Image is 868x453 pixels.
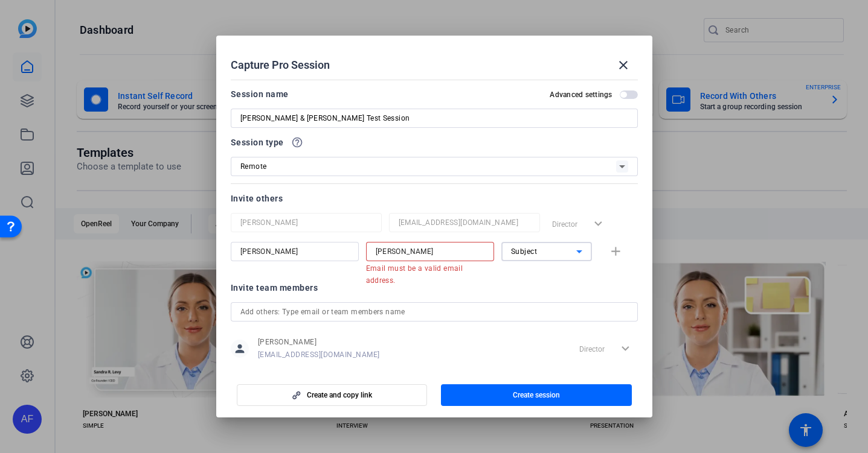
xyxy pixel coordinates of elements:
span: [PERSON_NAME] [258,337,380,347]
input: Add others: Type email or team members name [240,305,628,319]
div: Session name [231,87,289,101]
input: Email... [376,244,484,259]
div: Invite others [231,191,638,206]
button: Create session [441,384,632,406]
mat-error: Email must be a valid email address. [366,261,484,287]
input: Name... [240,244,349,259]
input: Name... [240,215,372,230]
span: Create and copy link [307,390,372,400]
mat-icon: person [231,340,249,358]
input: Email... [399,215,530,230]
span: [EMAIL_ADDRESS][DOMAIN_NAME] [258,350,380,360]
span: Session type [231,135,284,150]
mat-icon: help_outline [291,136,303,148]
input: Enter Session Name [240,111,628,125]
span: Remote [240,162,267,171]
mat-icon: close [616,58,631,72]
span: Create session [513,390,560,400]
div: Capture Pro Session [231,51,638,80]
span: Subject [511,247,538,256]
button: Create and copy link [237,384,428,406]
h2: Advanced settings [550,90,612,100]
div: Invite team members [231,280,638,295]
